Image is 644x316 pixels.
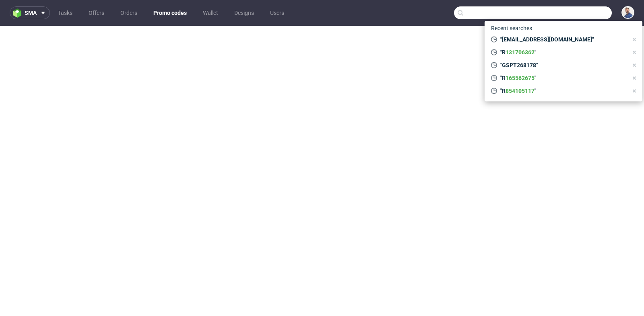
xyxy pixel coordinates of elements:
[198,6,223,19] a: Wallet
[497,87,628,95] span: "R "
[265,6,289,19] a: Users
[84,6,109,19] a: Offers
[497,35,628,43] span: "[EMAIL_ADDRESS][DOMAIN_NAME]"
[506,88,535,94] a: 854105117
[497,48,628,56] span: "R "
[10,6,50,19] button: sma
[488,22,535,35] span: Recent searches
[13,8,25,18] img: logo
[622,7,634,18] img: Michał Rachański
[506,49,535,55] a: 131706362
[497,61,628,69] span: "GSPT268178"
[25,10,37,16] span: sma
[149,6,192,19] a: Promo codes
[229,6,259,19] a: Designs
[53,6,77,19] a: Tasks
[506,75,535,81] a: 165562675
[116,6,142,19] a: Orders
[497,74,628,82] span: "R "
